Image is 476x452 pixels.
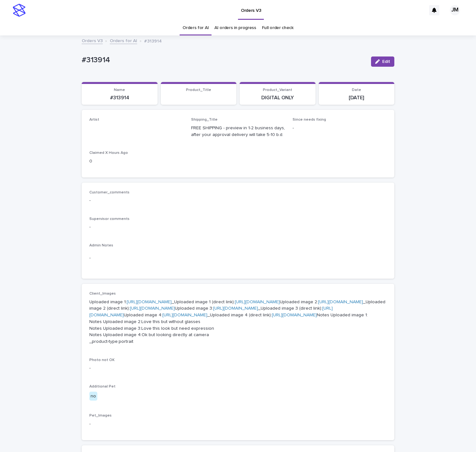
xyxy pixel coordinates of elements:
[89,151,128,155] span: Claimed X Hours Ago
[235,300,280,304] a: [URL][DOMAIN_NAME]
[450,5,460,15] div: JM
[89,217,130,221] span: Supervisor comments
[89,299,387,345] p: Uploaded image 1: _Uploaded image 1 (direct link): Uploaded image 2: _Uploaded image 2 (direct li...
[243,95,312,101] p: DIGITAL ONLY
[89,244,113,247] span: Admin Notes
[86,95,154,101] p: #313914
[89,421,387,427] p: -
[89,414,112,418] span: Pet_Images
[263,88,292,92] span: Product_Variant
[182,20,209,35] a: Orders for AI
[89,365,387,372] p: -
[191,125,285,138] p: FREE SHIPPING - preview in 1-2 business days, after your approval delivery will take 5-10 b.d.
[318,300,363,304] a: [URL][DOMAIN_NAME]
[89,118,99,122] span: Artist
[130,306,175,311] a: [URL][DOMAIN_NAME]
[293,118,326,122] span: Since needs fixing
[186,88,211,92] span: Product_Title
[89,358,115,362] span: Photo not OK
[382,59,390,64] span: Edit
[293,125,387,132] p: -
[323,95,391,101] p: [DATE]
[82,56,366,65] p: #313914
[89,191,130,194] span: Customer_comments
[214,20,256,35] a: AI orders in progress
[82,37,103,44] a: Orders V3
[89,197,387,204] p: -
[114,88,125,92] span: Name
[110,37,137,44] a: Orders for AI
[272,313,317,317] a: [URL][DOMAIN_NAME]
[144,37,162,44] p: #313914
[13,4,26,17] img: stacker-logo-s-only.png
[89,224,387,230] p: -
[352,88,361,92] span: Date
[89,158,183,165] p: 0
[89,292,116,296] span: Client_Images
[371,56,394,67] button: Edit
[89,255,387,261] p: -
[162,313,207,317] a: [URL][DOMAIN_NAME]
[213,306,258,311] a: [URL][DOMAIN_NAME]
[89,385,115,388] span: Additional Pet
[89,392,97,401] div: no
[127,300,172,304] a: [URL][DOMAIN_NAME]
[262,20,294,35] a: Full order check
[191,118,218,122] span: Shipping_Title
